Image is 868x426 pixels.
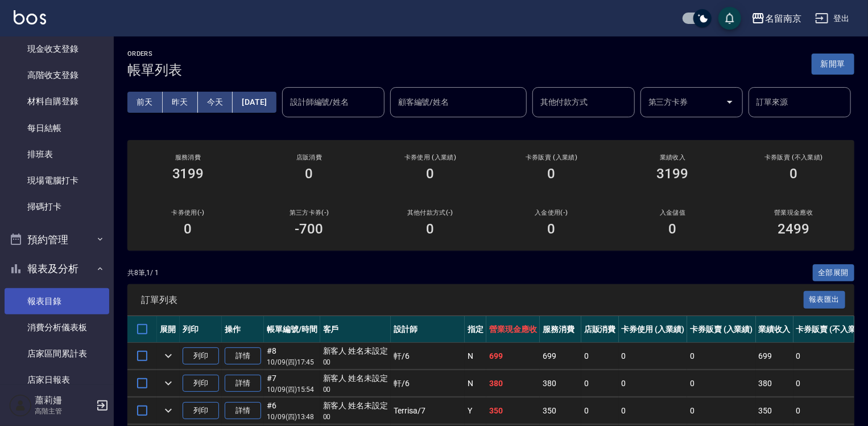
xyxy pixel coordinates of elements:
[747,154,841,161] h2: 卡券販賣 (不入業績)
[323,400,388,412] div: 新客人 姓名未設定
[540,370,581,397] td: 380
[267,412,317,422] p: 10/09 (四) 13:48
[540,343,581,370] td: 699
[180,316,222,343] th: 列印
[264,343,320,370] td: #8
[391,343,465,370] td: 軒 /6
[383,209,477,216] h2: 其他付款方式(-)
[540,316,581,343] th: 服務消費
[222,316,264,343] th: 操作
[262,209,356,216] h2: 第三方卡券(-)
[718,7,741,30] button: save
[747,209,841,216] h2: 營業現金應收
[5,341,109,367] a: 店家區間累計表
[5,367,109,393] a: 店家日報表
[323,357,388,367] p: 00
[323,345,388,357] div: 新客人 姓名未設定
[35,395,93,406] h5: 蕭莉姍
[619,398,688,424] td: 0
[756,398,793,424] td: 350
[233,92,276,113] button: [DATE]
[391,398,465,424] td: Terrisa /7
[465,370,486,397] td: N
[383,154,477,161] h2: 卡券使用 (入業績)
[160,347,177,364] button: expand row
[295,221,324,237] h3: -700
[619,370,688,397] td: 0
[756,316,793,343] th: 業績收入
[619,343,688,370] td: 0
[264,316,320,343] th: 帳單編號/時間
[323,372,388,384] div: 新客人 姓名未設定
[811,8,854,29] button: 登出
[669,221,677,237] h3: 0
[160,375,177,392] button: expand row
[127,92,163,113] button: 前天
[172,166,204,182] h3: 3199
[581,370,619,397] td: 0
[305,166,313,182] h3: 0
[619,316,688,343] th: 卡券使用 (入業績)
[157,316,180,343] th: 展開
[687,343,756,370] td: 0
[391,370,465,397] td: 軒 /6
[581,316,619,343] th: 店販消費
[427,221,435,237] h3: 0
[35,406,93,416] p: 高階主管
[756,370,793,397] td: 380
[581,398,619,424] td: 0
[486,343,540,370] td: 699
[812,58,854,69] a: 新開單
[163,92,198,113] button: 昨天
[9,394,32,417] img: Person
[262,154,356,161] h2: 店販消費
[812,54,854,75] button: 新開單
[225,347,261,365] a: 詳情
[323,384,388,395] p: 00
[687,398,756,424] td: 0
[804,291,846,309] button: 報表匯出
[427,166,435,182] h3: 0
[5,225,109,255] button: 預約管理
[765,11,801,26] div: 名留南京
[141,294,804,306] span: 訂單列表
[5,115,109,141] a: 每日結帳
[790,166,798,182] h3: 0
[320,316,391,343] th: 客戶
[264,370,320,397] td: #7
[127,62,182,78] h3: 帳單列表
[505,209,598,216] h2: 入金使用(-)
[813,264,855,282] button: 全部展開
[5,314,109,341] a: 消費分析儀表板
[778,221,810,237] h3: 2499
[127,50,182,58] h2: ORDERS
[756,343,793,370] td: 699
[465,398,486,424] td: Y
[141,209,235,216] h2: 卡券使用(-)
[5,194,109,220] a: 掃碼打卡
[486,370,540,397] td: 380
[5,141,109,167] a: 排班表
[184,221,192,237] h3: 0
[5,254,109,284] button: 報表及分析
[141,154,235,161] h3: 服務消費
[465,316,486,343] th: 指定
[267,357,317,367] p: 10/09 (四) 17:45
[391,316,465,343] th: 設計師
[264,398,320,424] td: #6
[5,36,109,62] a: 現金收支登錄
[687,316,756,343] th: 卡券販賣 (入業績)
[323,412,388,422] p: 00
[225,375,261,392] a: 詳情
[183,347,219,365] button: 列印
[540,398,581,424] td: 350
[267,384,317,395] p: 10/09 (四) 15:54
[626,209,720,216] h2: 入金儲值
[548,166,556,182] h3: 0
[804,294,846,305] a: 報表匯出
[225,402,261,420] a: 詳情
[465,343,486,370] td: N
[581,343,619,370] td: 0
[183,402,219,420] button: 列印
[486,316,540,343] th: 營業現金應收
